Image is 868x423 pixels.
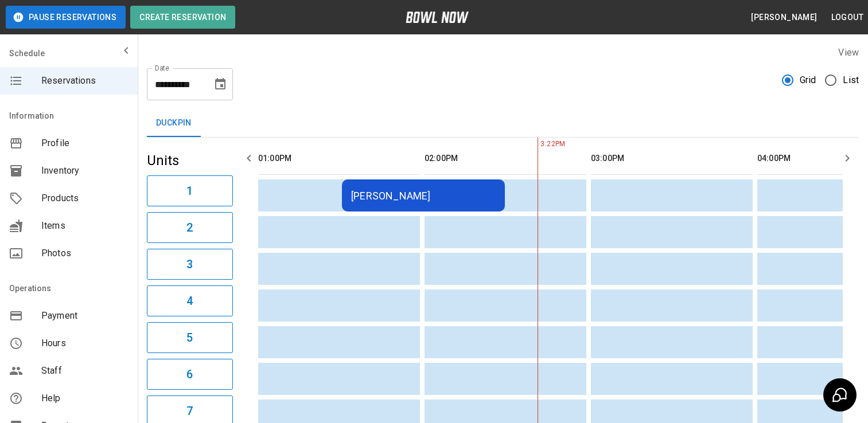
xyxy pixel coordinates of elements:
[209,73,232,96] button: Choose date, selected date is Aug 14, 2025
[147,322,233,353] button: 5
[425,142,586,175] th: 02:00PM
[6,6,126,29] button: Pause Reservations
[186,365,193,383] h6: 6
[41,246,129,260] span: Photos
[186,182,193,200] h6: 1
[843,73,859,87] span: List
[41,136,129,150] span: Profile
[41,164,129,178] span: Inventory
[41,364,129,378] span: Staff
[41,219,129,233] span: Items
[41,391,129,405] span: Help
[147,109,201,137] button: Duckpin
[147,175,233,206] button: 1
[41,309,129,323] span: Payment
[258,142,420,175] th: 01:00PM
[746,7,822,28] button: [PERSON_NAME]
[800,73,816,87] span: Grid
[147,109,859,137] div: inventory tabs
[41,191,129,205] span: Products
[147,359,233,390] button: 6
[41,336,129,350] span: Hours
[838,47,859,58] label: View
[186,255,193,273] h6: 3
[186,218,193,237] h6: 2
[147,249,233,280] button: 3
[147,285,233,316] button: 4
[591,142,753,175] th: 03:00PM
[186,402,193,420] h6: 7
[147,212,233,243] button: 2
[186,328,193,347] h6: 5
[41,74,129,88] span: Reservations
[130,6,235,29] button: Create Reservation
[406,11,469,23] img: logo
[351,190,496,202] div: [PERSON_NAME]
[186,292,193,310] h6: 4
[147,151,233,170] h5: Units
[827,7,868,28] button: Logout
[538,139,540,150] span: 3:22PM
